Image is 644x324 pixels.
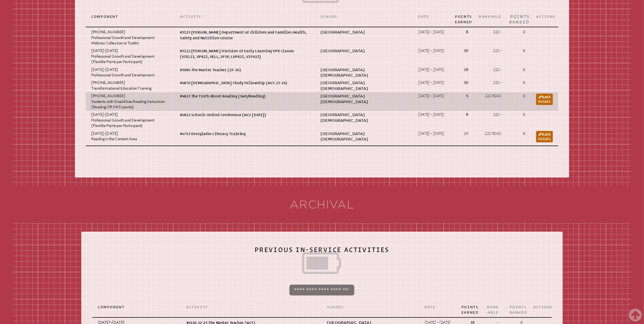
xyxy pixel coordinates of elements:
[418,30,444,35] p: [DATE] – [DATE]
[508,14,530,25] div: Points Banked
[180,30,310,41] p: #5125 [PERSON_NAME] Department of Children and Families Health, Safety and Nutrition Course
[479,93,501,99] p: 222 Read
[466,30,468,34] strong: 8
[418,14,444,19] p: Date
[424,304,451,310] p: Date
[180,112,310,117] p: #4822 Schools United Conference (WCS [DATE])
[479,14,501,19] p: Bankable
[91,112,169,129] p: [DATE]-[DATE] Professional Growth and Development (Flexible Points per Participant)
[321,131,407,142] p: [GEOGRAPHIC_DATA][DEMOGRAPHIC_DATA]
[321,112,407,123] p: [GEOGRAPHIC_DATA][DEMOGRAPHIC_DATA]
[180,80,310,86] p: #4870 [DEMOGRAPHIC_DATA] Study Fellowship (WCS 23-24)
[536,131,553,142] a: Bankpoints
[479,131,501,136] p: 222 Read
[321,48,407,54] p: [GEOGRAPHIC_DATA]
[180,48,310,59] p: #5122 [PERSON_NAME] Division of Early Learning VPK Classes (VIEL21, VPK21, VELL, VFSP, LVPK21, VI...
[92,243,552,278] h2: Previous In-Service Activities
[536,14,553,19] p: Actions
[479,80,501,86] p: 222 -
[418,112,444,117] p: [DATE] – [DATE]
[485,304,499,315] p: Bank -able
[479,67,501,73] p: 222 -
[98,304,176,310] p: Component
[321,30,407,35] p: [GEOGRAPHIC_DATA]
[180,131,310,136] p: #4743 Everglades Literacy Training
[180,67,310,73] p: #5084 The Master Teacher (23-24)
[466,94,468,98] strong: 5
[418,67,444,73] p: [DATE] – [DATE]
[466,112,468,117] strong: 8
[536,94,553,105] a: Bankpoints
[186,304,316,310] p: Activity
[321,80,407,91] p: [GEOGRAPHIC_DATA][DEMOGRAPHIC_DATA]
[91,48,169,65] p: [DATE]-[DATE] Professional Growth and Development (Flexible Points per Participant)
[510,304,523,315] p: Points Banked
[321,93,407,104] p: [GEOGRAPHIC_DATA][DEMOGRAPHIC_DATA]
[91,93,169,110] p: [PHONE_NUMBER] Students with Disabilities Reading Instruction (Reading OR SWD points)
[512,112,525,117] p: 0
[4,199,640,210] h2: Archival
[455,131,468,136] p: 24
[512,131,525,136] p: 0
[418,93,444,99] p: [DATE] – [DATE]
[418,48,444,54] p: [DATE] – [DATE]
[512,30,525,35] p: 0
[180,14,310,19] p: Activity
[464,48,468,53] strong: 30
[512,80,525,86] p: 0
[91,80,169,91] p: [PHONE_NUMBER] Transformational Education Training
[91,30,169,46] p: [PHONE_NUMBER] Professional Growth and Development: Webinar Collection or Toolkit
[327,304,414,310] p: School
[455,14,468,25] p: Points Earned
[321,67,407,78] p: [GEOGRAPHIC_DATA][DEMOGRAPHIC_DATA]
[512,48,525,54] p: 0
[91,14,169,19] p: Component
[479,112,501,117] p: 222 -
[180,93,310,99] p: #4823 The Truth About Reading (SWD/Reading)
[479,30,501,35] p: 222 -
[533,304,546,310] p: Actions
[479,48,501,54] p: 222 -
[91,131,169,142] p: [DATE]-[DATE] Reading in the Content Area
[464,80,468,85] strong: 30
[512,93,525,99] p: 0
[418,80,444,86] p: [DATE] – [DATE]
[512,67,525,73] p: 0
[321,14,407,19] p: School
[418,131,444,136] p: [DATE] – [DATE]
[461,304,474,315] p: Points Earned
[91,67,169,78] p: [DATE]-[DATE] Professional Growth and Development
[464,67,468,72] strong: 18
